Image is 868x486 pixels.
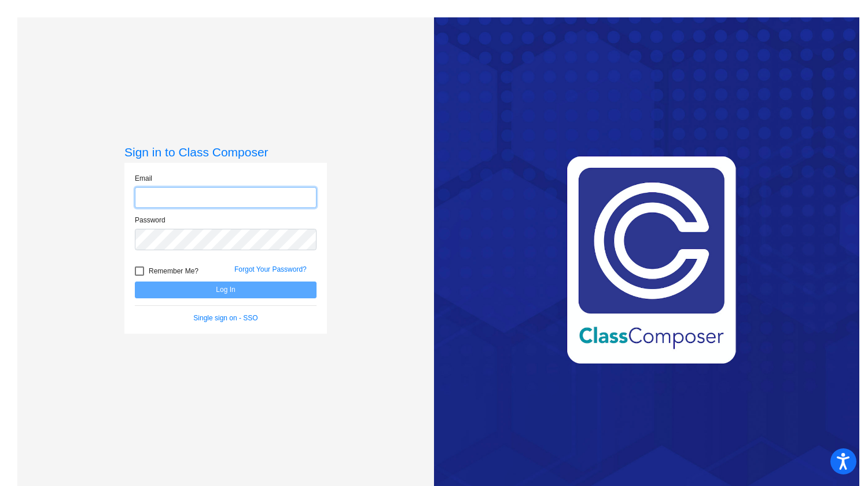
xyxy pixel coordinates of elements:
label: Password [135,215,165,225]
a: Forgot Your Password? [234,265,307,273]
span: Remember Me? [149,264,198,278]
a: Single sign on - SSO [193,314,258,322]
label: Email [135,173,152,184]
button: Log In [135,282,317,298]
h3: Sign in to Class Composer [124,145,327,159]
